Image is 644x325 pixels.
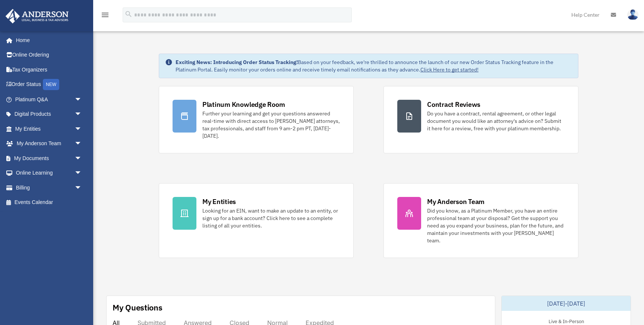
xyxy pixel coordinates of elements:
div: My Entities [202,197,236,206]
div: NEW [43,79,59,90]
a: My Anderson Teamarrow_drop_down [5,136,93,151]
img: User Pic [627,9,638,20]
a: Home [5,33,89,48]
div: Did you know, as a Platinum Member, you have an entire professional team at your disposal? Get th... [427,207,565,244]
span: arrow_drop_down [75,121,89,137]
a: Digital Productsarrow_drop_down [5,107,93,122]
span: arrow_drop_down [75,107,89,122]
a: Platinum Knowledge Room Further your learning and get your questions answered real-time with dire... [159,86,354,153]
div: Further your learning and get your questions answered real-time with direct access to [PERSON_NAM... [202,110,340,140]
span: arrow_drop_down [75,136,89,152]
a: My Anderson Team Did you know, as a Platinum Member, you have an entire professional team at your... [383,183,578,258]
i: menu [101,10,110,19]
a: My Entitiesarrow_drop_down [5,121,93,136]
span: arrow_drop_down [75,180,89,195]
div: My Anderson Team [427,197,484,206]
a: Platinum Q&Aarrow_drop_down [5,92,93,107]
a: Order StatusNEW [5,77,93,92]
div: My Questions [113,302,162,313]
span: arrow_drop_down [75,151,89,166]
a: Tax Organizers [5,62,93,77]
div: Based on your feedback, we're thrilled to announce the launch of our new Order Status Tracking fe... [176,58,572,73]
div: [DATE]-[DATE] [502,296,631,311]
div: Platinum Knowledge Room [202,100,285,109]
a: My Entities Looking for an EIN, want to make an update to an entity, or sign up for a bank accoun... [159,183,354,258]
a: Online Ordering [5,48,93,63]
i: search [124,10,133,18]
span: arrow_drop_down [75,166,89,181]
a: My Documentsarrow_drop_down [5,151,93,166]
strong: Exciting News: Introducing Order Status Tracking! [176,59,298,66]
a: Click Here to get started! [420,66,479,73]
a: menu [101,13,110,19]
div: Do you have a contract, rental agreement, or other legal document you would like an attorney's ad... [427,110,565,132]
a: Events Calendar [5,195,93,210]
div: Looking for an EIN, want to make an update to an entity, or sign up for a bank account? Click her... [202,207,340,229]
img: Anderson Advisors Platinum Portal [3,9,71,23]
a: Billingarrow_drop_down [5,180,93,195]
div: Contract Reviews [427,100,480,109]
span: arrow_drop_down [75,92,89,107]
a: Contract Reviews Do you have a contract, rental agreement, or other legal document you would like... [383,86,578,153]
a: Online Learningarrow_drop_down [5,166,93,181]
div: Live & In-Person [543,317,590,325]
